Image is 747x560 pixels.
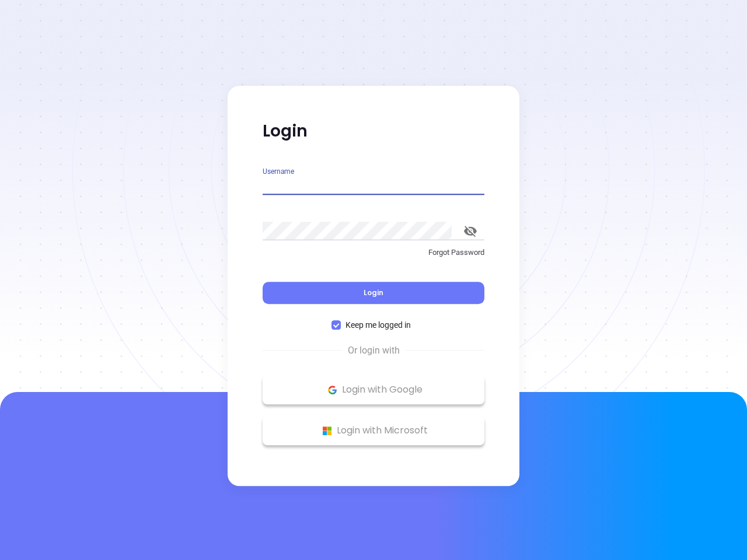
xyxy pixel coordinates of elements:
[341,318,416,331] span: Keep me logged in
[325,383,340,397] img: Google Logo
[263,416,484,445] button: Microsoft Logo Login with Microsoft
[263,247,484,268] a: Forgot Password
[263,247,484,258] p: Forgot Password
[268,381,479,398] p: Login with Google
[342,344,406,358] span: Or login with
[456,217,484,245] button: toggle password visibility
[263,121,484,142] p: Login
[268,422,479,439] p: Login with Microsoft
[263,282,484,304] button: Login
[320,423,334,438] img: Microsoft Logo
[263,168,294,175] label: Username
[364,288,383,297] span: Login
[263,375,484,404] button: Google Logo Login with Google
